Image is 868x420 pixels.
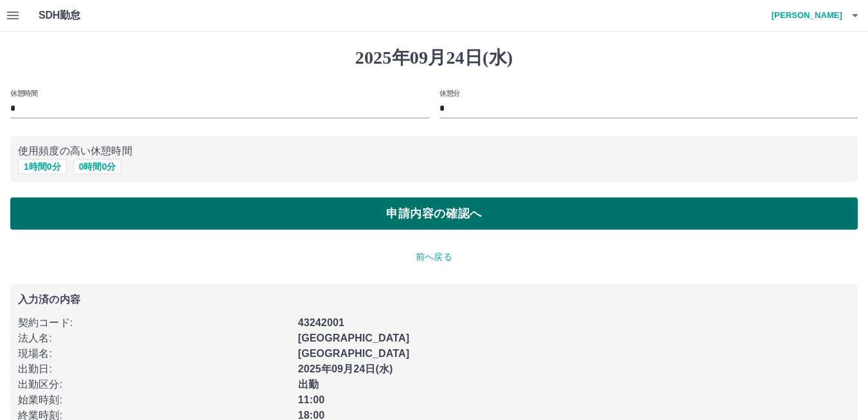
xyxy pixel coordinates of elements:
h1: 2025年09月24日(水) [10,47,858,69]
p: 入力済の内容 [18,295,850,305]
button: 申請内容の確認へ [10,197,858,230]
p: 前へ戻る [10,250,858,264]
p: 始業時刻 : [18,392,290,408]
b: 出勤 [298,379,319,390]
p: 使用頻度の高い休憩時間 [18,143,850,159]
b: 11:00 [298,394,325,405]
label: 休憩分 [439,88,460,98]
b: [GEOGRAPHIC_DATA] [298,348,410,359]
p: 出勤日 : [18,361,290,377]
label: 休憩時間 [10,88,37,98]
p: 現場名 : [18,346,290,361]
p: 出勤区分 : [18,377,290,392]
b: 2025年09月24日(水) [298,363,393,374]
button: 0時間0分 [73,159,122,174]
p: 法人名 : [18,331,290,346]
b: [GEOGRAPHIC_DATA] [298,333,410,343]
b: 43242001 [298,317,344,328]
button: 1時間0分 [18,159,67,174]
p: 契約コード : [18,315,290,331]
